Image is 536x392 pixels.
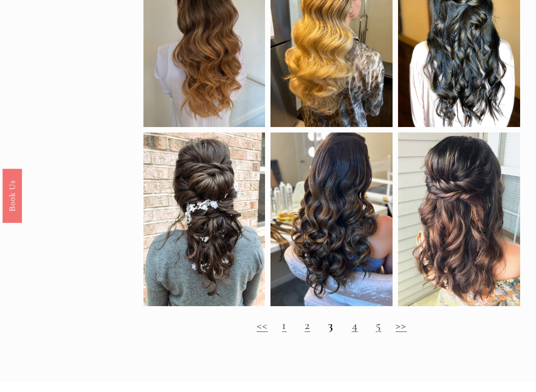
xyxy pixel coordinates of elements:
a: 2 [305,327,310,342]
a: >> [396,327,406,342]
a: 1 [282,327,286,342]
a: << [257,327,268,342]
a: Book Us [2,179,22,233]
strong: 3 [328,327,334,342]
a: 4 [352,327,358,342]
a: 5 [376,327,381,342]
